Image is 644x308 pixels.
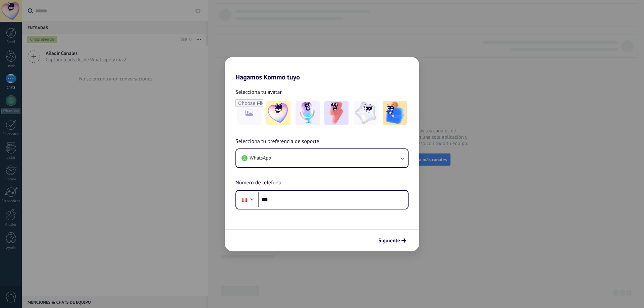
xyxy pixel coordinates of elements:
span: Selecciona tu preferencia de soporte [235,137,319,146]
div: Peru: + 51 [238,193,251,207]
img: -1.jpeg [266,101,290,125]
span: WhatsApp [250,155,271,162]
img: -2.jpeg [296,101,320,125]
img: -3.jpeg [324,101,348,125]
img: -5.jpeg [383,101,407,125]
img: -4.jpeg [354,101,378,125]
span: Número de teléfono [235,179,281,187]
span: Selecciona tu avatar [235,88,282,97]
h2: Hagamos Kommo tuyo [225,57,419,81]
span: Siguiente [378,238,400,243]
button: Siguiente [375,235,409,246]
button: WhatsApp [236,149,408,167]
